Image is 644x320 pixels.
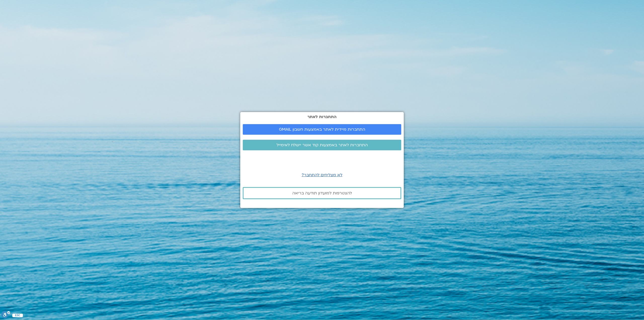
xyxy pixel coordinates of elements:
[243,115,401,119] h2: התחברות לאתר
[276,143,368,147] span: התחברות לאתר באמצעות קוד אשר יישלח לאימייל
[292,191,352,195] span: להצטרפות למועדון תודעה בריאה
[243,124,401,135] a: התחברות מיידית לאתר באמצעות חשבון GMAIL
[243,187,401,199] a: להצטרפות למועדון תודעה בריאה
[302,172,342,178] a: לא מצליחים להתחבר?
[279,127,365,132] span: התחברות מיידית לאתר באמצעות חשבון GMAIL
[243,140,401,150] a: התחברות לאתר באמצעות קוד אשר יישלח לאימייל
